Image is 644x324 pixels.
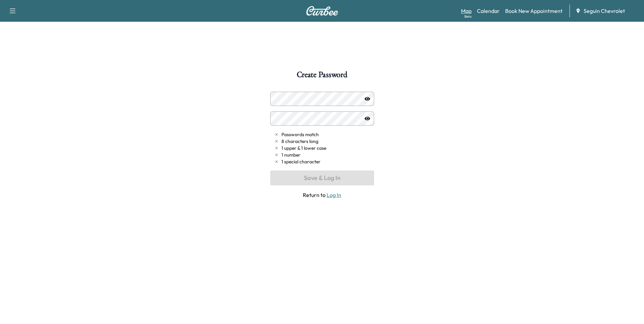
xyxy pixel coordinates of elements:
[306,6,338,16] img: Curbee Logo
[270,191,374,199] span: Return to
[505,7,563,15] a: Book New Appointment
[281,158,320,165] span: 1 special character
[281,131,319,138] span: Passwords match
[281,138,318,145] span: 8 characters long
[281,145,326,151] span: 1 upper & 1 lower case
[327,192,341,198] a: Log In
[297,71,347,82] h1: Create Password
[477,7,500,15] a: Calendar
[461,7,472,15] a: MapBeta
[281,151,300,158] span: 1 number
[584,7,625,15] span: Seguin Chevrolet
[464,14,472,19] div: Beta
